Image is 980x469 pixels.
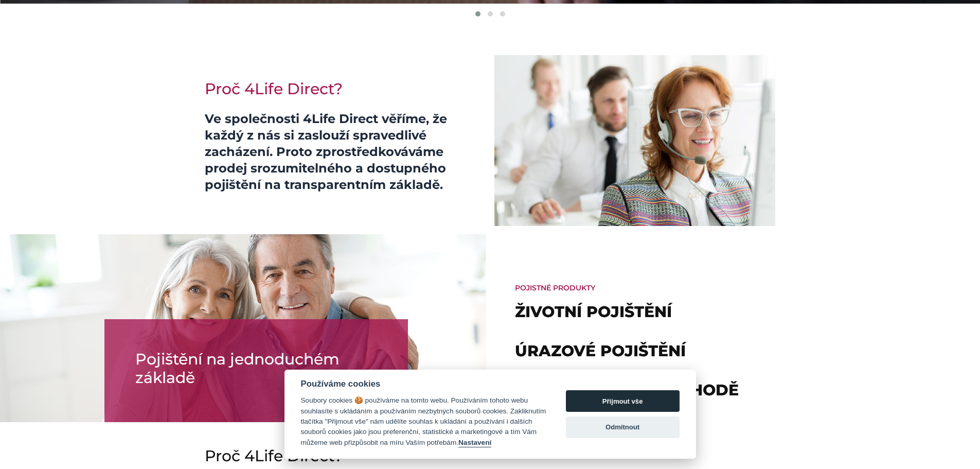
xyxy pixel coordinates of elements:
[205,80,483,98] h2: Proč 4Life Direct?
[458,439,491,447] button: Nastavení
[515,284,973,292] h5: Pojistné produkty
[515,341,686,360] a: Úrazové pojištění
[301,395,546,448] div: Soubory cookies 🍪 používáme na tomto webu. Používáním tohoto webu souhlasíte s ukládáním a použív...
[135,350,377,387] h2: Pojištění na jednoduchém základě
[205,111,483,193] p: Ve společnosti 4Life Direct věříme, že každý z nás si zaslouží spravedlivé zacházení. Proto zpros...
[566,416,680,438] button: Odmítnout
[566,390,680,412] button: Přijmout vše
[515,302,672,321] a: Životní pojištění
[205,447,776,465] h2: Proč 4Life Direct?
[301,379,546,389] div: Používáme cookies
